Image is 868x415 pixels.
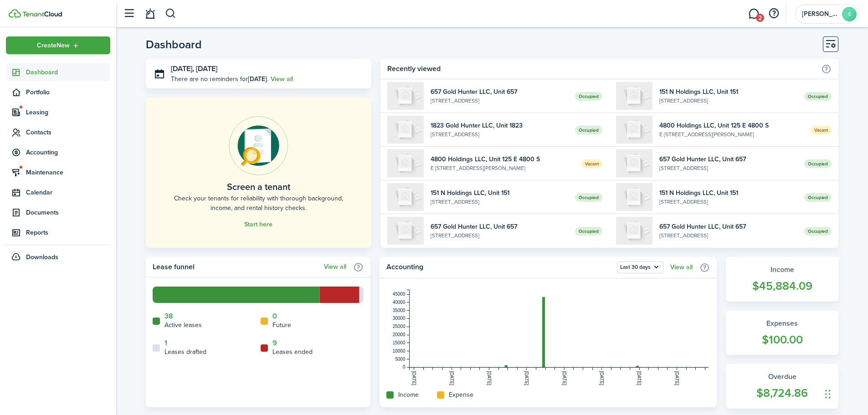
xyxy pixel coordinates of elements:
[393,300,406,305] tspan: 40000
[449,371,454,385] tspan: [DATE]
[393,332,406,337] tspan: 20000
[26,148,110,157] span: Accounting
[659,222,797,231] widget-list-item-title: 657 Gold Hunter LLC, Unit 657
[9,9,21,18] img: TenantCloud
[637,371,642,385] tspan: [DATE]
[802,11,838,17] span: Shelby
[26,128,110,137] span: Contacts
[431,130,569,138] widget-list-item-description: [STREET_ADDRESS]
[164,347,206,357] home-widget-title: Leases drafted
[822,371,868,415] iframe: Chat Widget
[393,348,406,354] tspan: 10000
[726,364,838,409] a: Overdue$8,724.86
[431,87,569,97] widget-list-item-title: 657 Gold Hunter LLC, Unit 657
[670,264,693,271] a: View all
[659,188,797,198] widget-list-item-title: 151 N Holdings LLC, Unit 151
[823,36,838,52] button: Customise
[659,87,797,97] widget-list-item-title: 151 N Holdings LLC, Unit 151
[229,116,288,175] img: Online payments
[674,371,679,385] tspan: [DATE]
[26,188,110,197] span: Calendar
[387,217,424,245] img: 657
[393,308,406,313] tspan: 35000
[659,130,804,138] widget-list-item-description: E [STREET_ADDRESS][PERSON_NAME]
[735,371,829,382] widget-stats-title: Overdue
[804,227,832,236] span: Occupied
[153,261,319,272] home-widget-title: Lease funnel
[431,121,569,130] widget-list-item-title: 1823 Gold Hunter LLC, Unit 1823
[393,324,406,329] tspan: 25000
[431,198,569,206] widget-list-item-description: [STREET_ADDRESS]
[804,92,832,101] span: Occupied
[599,371,604,385] tspan: [DATE]
[387,82,424,110] img: 657
[120,5,138,22] button: Open sidebar
[165,6,176,21] button: Search
[659,154,797,164] widget-list-item-title: 657 Gold Hunter LLC, Unit 657
[431,231,569,240] widget-list-item-description: [STREET_ADDRESS]
[659,121,804,130] widget-list-item-title: 4800 Holdings LLC, Unit 125 E 4800 S
[616,116,652,143] img: 125 E 4800 S
[825,380,831,408] div: Drag
[756,14,764,22] span: 2
[431,222,569,231] widget-list-item-title: 657 Gold Hunter LLC, Unit 657
[271,74,293,84] a: View all
[146,39,202,50] header-page-title: Dashboard
[164,339,167,347] a: 1
[659,164,797,172] widget-list-item-description: [STREET_ADDRESS]
[22,11,62,17] img: TenantCloud
[387,116,424,143] img: 1823
[735,277,829,295] widget-stats-count: $45,884.09
[617,261,663,273] button: Last 30 days
[524,371,529,385] tspan: [DATE]
[227,180,290,194] home-placeholder-title: Screen a tenant
[575,126,602,134] span: Occupied
[431,188,569,198] widget-list-item-title: 151 N Holdings LLC, Unit 151
[659,198,797,206] widget-list-item-description: [STREET_ADDRESS]
[387,183,424,211] img: 151
[26,87,110,97] span: Portfolio
[387,149,424,177] img: 125 E 4800 S
[324,263,346,271] a: View all
[726,311,838,355] a: Expenses$100.00
[487,371,492,385] tspan: [DATE]
[171,63,365,75] h3: [DATE], [DATE]
[842,7,857,21] avatar-text: S
[659,97,797,105] widget-list-item-description: [STREET_ADDRESS]
[617,261,663,273] button: Open menu
[726,257,838,302] a: Income$45,884.09
[581,159,602,168] span: Vacant
[6,36,110,54] button: Open menu
[735,318,829,329] widget-stats-title: Expenses
[171,74,268,84] p: There are no reminders for .
[386,261,612,273] home-widget-title: Accounting
[6,224,110,241] a: Reports
[804,159,832,168] span: Occupied
[6,63,110,81] a: Dashboard
[141,2,159,26] a: Notifications
[244,221,272,228] a: Start here
[164,320,202,330] home-widget-title: Active leases
[735,264,829,275] widget-stats-title: Income
[164,312,173,320] a: 38
[575,227,602,236] span: Occupied
[272,347,313,357] home-widget-title: Leases ended
[811,126,832,134] span: Vacant
[431,154,575,164] widget-list-item-title: 4800 Holdings LLC, Unit 125 E 4800 S
[393,316,406,321] tspan: 30000
[616,149,652,177] img: 657
[26,252,58,262] span: Downloads
[166,194,351,213] home-placeholder-description: Check your tenants for reliability with thorough background, income, and rental history checks.
[387,63,817,74] home-widget-title: Recently viewed
[26,67,110,77] span: Dashboard
[26,228,110,237] span: Reports
[398,390,419,400] home-widget-title: Income
[766,6,781,21] button: Open resource center
[248,74,267,84] b: [DATE]
[395,357,406,362] tspan: 5000
[393,292,406,297] tspan: 45000
[745,2,762,26] a: Messaging
[272,339,277,347] a: 9
[575,193,602,202] span: Occupied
